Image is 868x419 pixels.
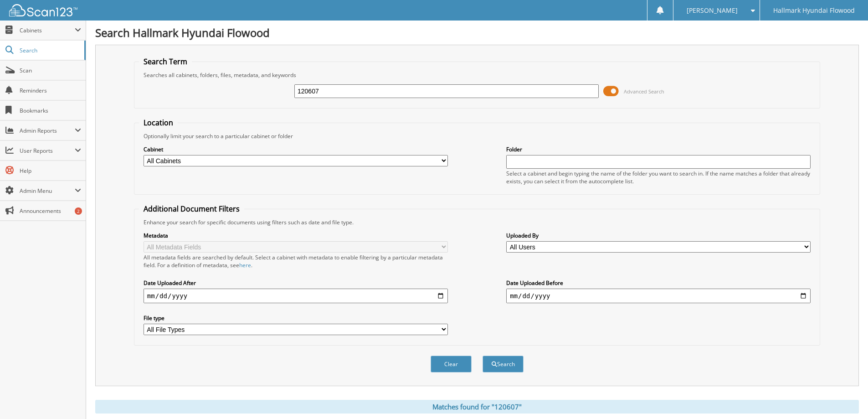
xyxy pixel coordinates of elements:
[20,87,81,94] span: Reminders
[506,279,811,287] label: Date Uploaded Before
[506,289,811,303] input: end
[95,25,859,40] h1: Search Hallmark Hyundai Flowood
[144,253,448,269] div: All metadata fields are searched by default. Select a cabinet with metadata to enable filtering b...
[624,88,664,95] span: Advanced Search
[20,187,75,195] span: Admin Menu
[144,314,448,322] label: File type
[506,170,811,185] div: Select a cabinet and begin typing the name of the folder you want to search in. If the name match...
[687,8,738,13] span: [PERSON_NAME]
[139,57,192,67] legend: Search Term
[144,289,448,303] input: start
[95,400,859,414] div: Matches found for "120607"
[773,8,855,13] span: Hallmark Hyundai Flowood
[506,145,811,153] label: Folder
[20,207,81,215] span: Announcements
[20,26,75,34] span: Cabinets
[144,279,448,287] label: Date Uploaded After
[139,204,244,214] legend: Additional Document Filters
[75,207,82,215] div: 2
[20,107,81,114] span: Bookmarks
[20,67,81,74] span: Scan
[431,356,472,372] button: Clear
[9,4,77,16] img: scan123-logo-white.svg
[20,47,80,54] span: Search
[144,145,448,153] label: Cabinet
[139,71,815,79] div: Searches all cabinets, folders, files, metadata, and keywords
[139,118,178,128] legend: Location
[139,218,815,226] div: Enhance your search for specific documents using filters such as date and file type.
[20,167,81,175] span: Help
[144,232,448,239] label: Metadata
[483,356,524,372] button: Search
[506,232,811,239] label: Uploaded By
[20,127,75,134] span: Admin Reports
[239,261,251,269] a: here
[139,132,815,140] div: Optionally limit your search to a particular cabinet or folder
[20,147,75,155] span: User Reports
